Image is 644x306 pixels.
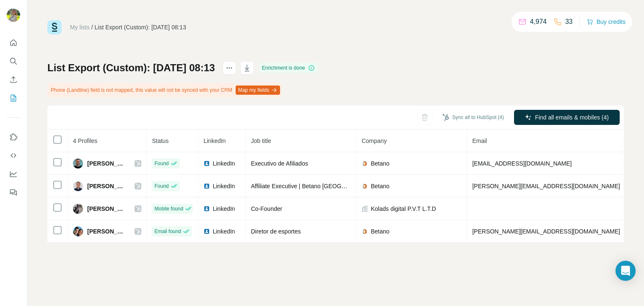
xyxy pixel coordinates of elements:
[70,24,90,31] a: My lists
[587,16,626,28] button: Buy credits
[87,227,126,236] span: [PERSON_NAME]
[371,227,389,236] span: Betano
[7,166,20,182] button: Dashboard
[203,205,210,212] img: LinkedIn logo
[565,17,573,27] p: 33
[73,158,83,169] img: Avatar
[7,148,20,163] button: Use Surfe API
[91,23,93,31] li: /
[47,61,215,75] h1: List Export (Custom): [DATE] 08:13
[73,181,83,191] img: Avatar
[95,23,186,31] div: List Export (Custom): [DATE] 08:13
[371,159,389,168] span: Betano
[361,228,368,235] img: company-logo
[361,160,368,167] img: company-logo
[472,160,571,167] span: [EMAIL_ADDRESS][DOMAIN_NAME]
[203,228,210,235] img: LinkedIn logo
[251,160,308,167] span: Executivo de Afiliados
[154,228,181,235] span: Email found
[472,137,487,144] span: Email
[47,83,282,97] div: Phone (Landline) field is not mapped, this value will not be synced with your CRM
[87,159,126,168] span: [PERSON_NAME]
[251,228,301,235] span: Diretor de esportes
[7,35,20,50] button: Quick start
[213,159,235,168] span: LinkedIn
[87,182,126,190] span: [PERSON_NAME]
[154,182,169,190] span: Found
[203,160,210,167] img: LinkedIn logo
[7,54,20,69] button: Search
[223,61,236,75] button: actions
[260,63,318,73] div: Enrichment is done
[73,137,97,144] span: 4 Profiles
[152,137,169,144] span: Status
[73,226,83,236] img: Avatar
[472,183,620,189] span: [PERSON_NAME][EMAIL_ADDRESS][DOMAIN_NAME]
[154,160,169,167] span: Found
[615,261,636,281] div: Open Intercom Messenger
[213,227,235,236] span: LinkedIn
[213,205,235,213] span: LinkedIn
[7,185,20,200] button: Feedback
[361,137,387,144] span: Company
[251,183,383,189] span: Affiliate Executive | Betano [GEOGRAPHIC_DATA]
[7,72,20,87] button: Enrich CSV
[203,137,226,144] span: LinkedIn
[7,91,20,106] button: My lists
[73,204,83,214] img: Avatar
[371,182,389,190] span: Betano
[436,111,510,124] button: Sync all to HubSpot (4)
[47,20,62,34] img: Surfe Logo
[514,110,620,125] button: Find all emails & mobiles (4)
[154,205,183,213] span: Mobile found
[203,183,210,189] img: LinkedIn logo
[251,137,271,144] span: Job title
[236,86,280,95] button: Map my fields
[361,183,368,189] img: company-logo
[535,113,609,122] span: Find all emails & mobiles (4)
[251,205,282,212] span: Co-Founder
[7,8,20,22] img: Avatar
[371,205,436,213] span: Kolads digital P.V.T L.T.D
[530,17,547,27] p: 4,974
[472,228,620,235] span: [PERSON_NAME][EMAIL_ADDRESS][DOMAIN_NAME]
[87,205,126,213] span: [PERSON_NAME]
[213,182,235,190] span: LinkedIn
[7,130,20,145] button: Use Surfe on LinkedIn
